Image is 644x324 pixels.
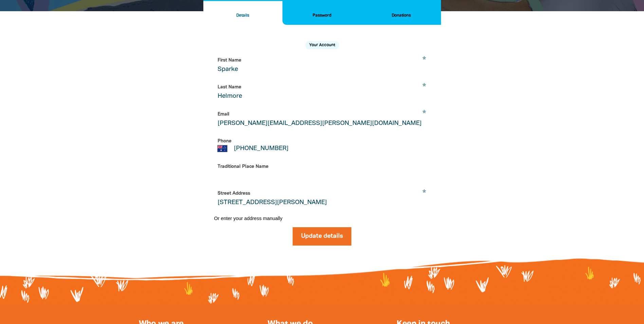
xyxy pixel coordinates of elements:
h2: Details [209,12,277,19]
h2: Donations [367,12,435,19]
button: Details [203,1,282,25]
h2: Your Account [305,41,339,49]
h2: Password [288,12,356,19]
button: Update details [293,227,351,246]
button: Donations [362,1,441,25]
button: Password [282,1,362,25]
button: Or enter your address manually [214,216,430,221]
